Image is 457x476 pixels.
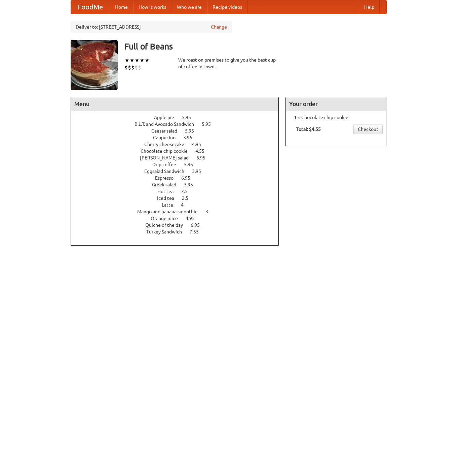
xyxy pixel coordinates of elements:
[286,97,386,111] h4: Your order
[124,64,128,71] li: $
[155,175,203,181] a: Espresso 6.95
[145,57,150,64] li: ★
[157,195,201,201] a: Iced tea 2.5
[144,169,191,174] span: Eggsalad Sandwich
[152,182,205,187] a: Greek salad 3.95
[135,64,138,71] li: $
[152,182,183,187] span: Greek salad
[182,195,195,201] span: 2.5
[135,57,140,64] li: ★
[144,169,214,174] a: Eggsalad Sandwich 3.95
[153,135,182,140] span: Cappucino
[155,175,180,181] span: Espresso
[140,155,218,160] a: [PERSON_NAME] salad 6.95
[192,169,208,174] span: 3.95
[157,189,200,194] a: Hot tea 2.5
[138,64,141,71] li: $
[129,57,135,64] li: ★
[144,142,214,147] a: Cherry cheesecake 4.95
[140,57,145,64] li: ★
[181,202,190,208] span: 4
[154,115,203,120] a: Apple pie 5.95
[135,121,223,127] a: B.L.T. and Avocado Sandwich 5.95
[181,175,197,181] span: 6.95
[190,229,205,234] span: 7.55
[178,57,279,70] div: We roast on premises to give you the best cup of coffee in town.
[151,216,185,221] span: Orange juice
[289,114,383,121] li: 1 × Chocolate chip cookie
[151,128,184,134] span: Caesar salad
[140,155,195,160] span: [PERSON_NAME] salad
[137,209,221,214] a: Mango and banana smoothie 3
[145,222,190,228] span: Quiche of the day
[157,195,181,201] span: Iced tea
[133,0,172,14] a: How it works
[144,142,191,147] span: Cherry cheesecake
[152,162,205,167] a: Drip coffee 5.95
[131,64,135,71] li: $
[137,209,204,214] span: Mango and banana smoothie
[135,121,201,127] span: B.L.T. and Avocado Sandwich
[153,135,205,140] a: Cappucino 3.95
[202,121,218,127] span: 5.95
[71,21,232,33] div: Deliver to: [STREET_ADDRESS]
[146,229,211,234] a: Turkey Sandwich 7.55
[151,128,206,134] a: Caesar salad 5.95
[192,142,208,147] span: 4.95
[154,115,181,120] span: Apple pie
[128,64,131,71] li: $
[184,182,200,187] span: 3.95
[183,135,199,140] span: 3.95
[182,115,198,120] span: 5.95
[71,0,110,14] a: FoodMe
[141,148,217,154] a: Chocolate chip cookie 4.55
[146,229,189,234] span: Turkey Sandwich
[71,97,279,111] h4: Menu
[71,40,118,90] img: angular.jpg
[186,216,201,221] span: 4.95
[353,124,383,134] a: Checkout
[211,24,227,30] a: Change
[195,148,211,154] span: 4.55
[181,189,194,194] span: 2.5
[151,216,207,221] a: Orange juice 4.95
[296,126,321,132] b: Total: $4.55
[205,209,215,214] span: 3
[185,128,201,134] span: 5.95
[124,40,387,53] h3: Full of Beans
[157,189,180,194] span: Hot tea
[162,202,180,208] span: Latte
[124,57,129,64] li: ★
[191,222,206,228] span: 6.95
[184,162,200,167] span: 5.95
[110,0,133,14] a: Home
[162,202,196,208] a: Latte 4
[145,222,212,228] a: Quiche of the day 6.95
[207,0,247,14] a: Recipe videos
[152,162,183,167] span: Drip coffee
[141,148,194,154] span: Chocolate chip cookie
[359,0,380,14] a: Help
[172,0,207,14] a: Who we are
[196,155,212,160] span: 6.95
